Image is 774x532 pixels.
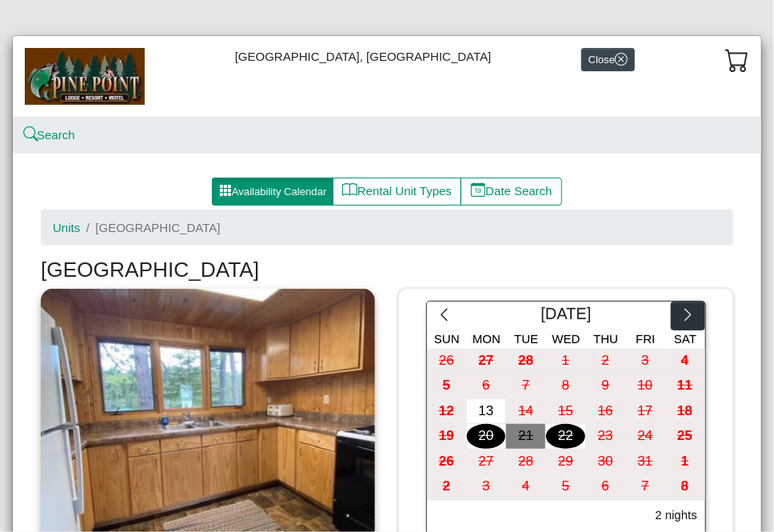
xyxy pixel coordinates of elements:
[671,302,705,330] button: chevron right
[626,450,666,475] button: 31
[546,374,586,399] button: 8
[427,474,467,500] button: 2
[665,374,705,399] button: 11
[506,474,545,499] div: 4
[333,178,461,206] button: bookRental Unit Types
[586,374,626,399] button: 9
[467,474,506,499] div: 3
[95,221,220,234] span: [GEOGRAPHIC_DATA]
[25,129,37,141] svg: search
[467,424,507,450] button: 20
[514,332,538,346] span: Tue
[25,48,145,104] img: b144ff98-a7e1-49bd-98da-e9ae77355310.jpg
[655,508,697,522] h6: 2 nights
[665,474,704,499] div: 8
[434,332,460,346] span: Sun
[665,450,704,474] div: 1
[427,349,467,374] button: 26
[506,424,546,450] button: 21
[25,128,75,142] a: searchSearch
[506,474,546,500] button: 4
[586,349,625,374] div: 2
[219,184,232,197] svg: grid3x3 gap fill
[665,450,705,475] button: 1
[13,36,761,117] div: [GEOGRAPHIC_DATA], [GEOGRAPHIC_DATA]
[546,399,586,425] button: 15
[665,399,704,424] div: 18
[665,349,705,374] button: 4
[626,374,665,398] div: 10
[506,374,545,398] div: 7
[626,424,665,449] div: 24
[586,424,626,450] button: 23
[665,424,704,449] div: 25
[626,424,666,450] button: 24
[586,374,625,398] div: 9
[506,399,546,425] button: 14
[615,53,628,66] svg: x circle
[626,474,666,500] button: 7
[427,424,467,450] button: 19
[437,307,452,322] svg: chevron left
[546,399,585,424] div: 15
[665,349,704,374] div: 4
[427,424,466,449] div: 19
[725,48,749,72] svg: cart
[680,307,696,322] svg: chevron right
[586,399,625,424] div: 16
[467,399,507,425] button: 13
[506,450,546,475] button: 28
[427,450,466,474] div: 26
[467,349,507,374] button: 27
[665,474,705,500] button: 8
[467,349,506,374] div: 27
[461,302,671,330] div: [DATE]
[473,332,501,346] span: Mon
[506,450,545,474] div: 28
[342,182,357,198] svg: book
[626,450,665,474] div: 31
[546,450,585,474] div: 29
[636,332,655,346] span: Fri
[593,332,618,346] span: Thu
[427,349,466,374] div: 26
[506,349,546,374] button: 28
[506,399,545,424] div: 14
[427,399,466,424] div: 12
[581,48,635,71] button: Closex circle
[546,424,586,450] button: 22
[546,349,585,374] div: 1
[586,424,625,449] div: 23
[626,474,665,499] div: 7
[53,221,80,234] a: Units
[467,450,506,474] div: 27
[427,450,467,475] button: 26
[546,450,586,475] button: 29
[467,374,506,398] div: 6
[665,374,704,398] div: 11
[626,399,665,424] div: 17
[626,349,666,374] button: 3
[506,349,545,374] div: 28
[461,178,562,206] button: calendar dateDate Search
[41,258,733,283] h3: [GEOGRAPHIC_DATA]
[546,474,585,499] div: 5
[427,474,466,499] div: 2
[586,349,626,374] button: 2
[467,424,506,449] div: 20
[506,374,546,399] button: 7
[471,182,486,198] svg: calendar date
[626,349,665,374] div: 3
[506,424,545,449] div: 21
[586,450,625,474] div: 30
[586,399,626,425] button: 16
[467,474,507,500] button: 3
[626,374,666,399] button: 10
[586,450,626,475] button: 30
[546,349,586,374] button: 1
[467,374,507,399] button: 6
[427,399,467,425] button: 12
[553,332,580,346] span: Wed
[467,399,506,424] div: 13
[427,374,467,399] button: 5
